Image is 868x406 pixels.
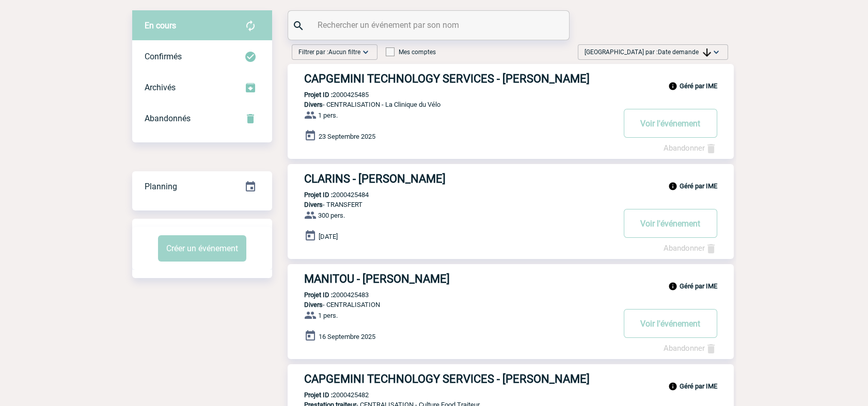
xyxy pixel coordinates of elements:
a: Abandonner [664,344,717,353]
p: 2000425485 [288,91,369,99]
img: info_black_24dp.svg [668,82,677,91]
p: 2000425484 [288,191,369,199]
span: 1 pers. [318,312,338,319]
h3: CAPGEMINI TECHNOLOGY SERVICES - [PERSON_NAME] [304,72,614,85]
a: Abandonner [664,143,717,153]
a: CAPGEMINI TECHNOLOGY SERVICES - [PERSON_NAME] [288,72,734,85]
h3: MANITOU - [PERSON_NAME] [304,272,614,285]
b: Géré par IME [680,82,717,90]
b: Projet ID : [304,191,333,199]
p: 2000425482 [288,391,369,399]
span: Planning [145,182,177,191]
a: CAPGEMINI TECHNOLOGY SERVICES - [PERSON_NAME] [288,372,734,385]
img: baseline_expand_more_white_24dp-b.png [360,47,371,57]
p: - CENTRALISATION - La Clinique du Vélo [288,101,614,108]
b: Projet ID : [304,391,333,399]
button: Créer un événement [158,235,246,262]
a: CLARINS - [PERSON_NAME] [288,172,734,185]
span: Filtrer par : [298,47,360,57]
button: Voir l'événement [624,209,717,238]
span: Date demande [658,48,711,56]
button: Voir l'événement [624,309,717,338]
b: Géré par IME [680,382,717,390]
div: Retrouvez ici tous vos événements annulés [132,103,272,134]
button: Voir l'événement [624,109,717,138]
b: Projet ID : [304,91,333,99]
div: Retrouvez ici tous les événements que vous avez décidé d'archiver [132,72,272,103]
span: [GEOGRAPHIC_DATA] par : [585,47,711,57]
label: Mes comptes [386,48,436,56]
span: Aucun filtre [328,48,360,56]
input: Rechercher un événement par son nom [315,18,545,33]
a: Abandonner [664,243,717,253]
h3: CAPGEMINI TECHNOLOGY SERVICES - [PERSON_NAME] [304,372,614,385]
span: [DATE] [319,233,338,240]
div: Retrouvez ici tous vos évènements avant confirmation [132,10,272,41]
span: Abandonnés [145,113,191,123]
span: Confirmés [145,52,182,61]
span: Divers [304,201,323,208]
span: Divers [304,301,323,308]
h3: CLARINS - [PERSON_NAME] [304,172,614,185]
a: Planning [132,171,272,201]
p: - CENTRALISATION [288,301,614,308]
p: - TRANSFERT [288,201,614,208]
span: En cours [145,21,176,30]
img: info_black_24dp.svg [668,182,677,191]
span: 300 pers. [318,212,345,219]
a: MANITOU - [PERSON_NAME] [288,272,734,285]
span: 23 Septembre 2025 [319,133,375,140]
img: info_black_24dp.svg [668,382,677,391]
span: Archivés [145,83,176,92]
img: baseline_expand_more_white_24dp-b.png [711,47,721,57]
p: 2000425483 [288,291,369,299]
span: Divers [304,101,323,108]
b: Projet ID : [304,291,333,299]
img: info_black_24dp.svg [668,282,677,291]
span: 16 Septembre 2025 [319,333,375,340]
b: Géré par IME [680,182,717,190]
div: Retrouvez ici tous vos événements organisés par date et état d'avancement [132,171,272,202]
span: 1 pers. [318,111,338,119]
img: arrow_downward.png [703,48,711,57]
b: Géré par IME [680,282,717,290]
